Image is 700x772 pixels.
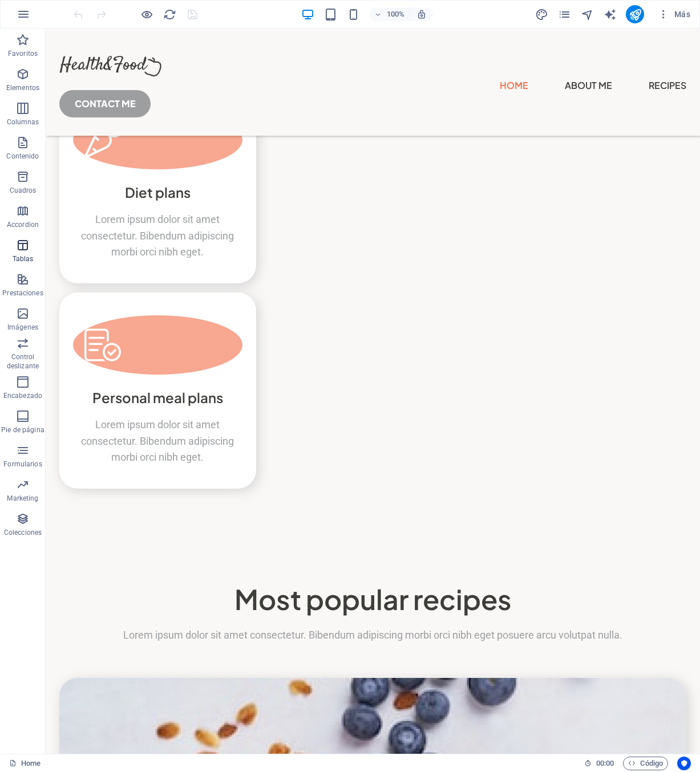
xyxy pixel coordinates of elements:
i: Publicar [629,8,642,21]
button: Usercentrics [677,757,691,770]
p: Cuadros [10,186,37,195]
button: reload [163,7,176,21]
button: Haz clic para salir del modo de previsualización y seguir editando [140,7,153,21]
i: Páginas (Ctrl+Alt+S) [558,8,571,21]
p: Encabezado [3,391,42,400]
i: Al redimensionar, ajustar el nivel de zoom automáticamente para ajustarse al dispositivo elegido. [416,9,427,19]
p: Formularios [3,460,42,469]
span: : [604,759,606,767]
p: Marketing [7,494,38,503]
p: Favoritos [8,49,38,58]
button: publish [626,5,644,23]
a: Haz clic para cancelar la selección y doble clic para abrir páginas [9,757,41,770]
button: text_generator [603,7,617,21]
span: 00 00 [596,757,614,770]
button: 100% [370,7,410,21]
p: Prestaciones [2,289,43,298]
p: Imágenes [7,323,38,332]
p: Colecciones [4,528,42,537]
button: Más [653,5,695,23]
p: Elementos [6,83,39,92]
h6: Tiempo de la sesión [584,757,614,770]
p: Accordion [7,220,39,229]
button: Código [623,757,668,770]
p: Pie de página [1,425,44,434]
i: AI Writer [604,8,617,21]
h6: 100% [387,7,405,21]
p: Tablas [13,254,34,263]
p: Columnas [7,117,39,127]
p: Contenido [6,152,39,161]
button: pages [557,7,571,21]
span: Código [628,757,663,770]
i: Diseño (Ctrl+Alt+Y) [535,8,548,21]
span: Más [658,9,690,20]
button: navigator [580,7,594,21]
button: design [535,7,548,21]
i: Navegador [581,8,594,21]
